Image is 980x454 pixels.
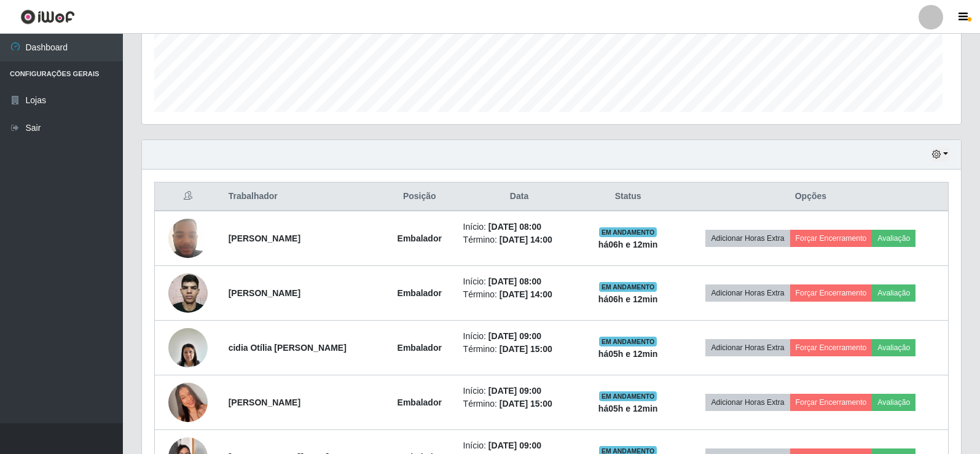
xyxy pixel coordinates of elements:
strong: Embalador [398,397,442,407]
img: 1690487685999.jpeg [168,321,208,374]
strong: há 06 h e 12 min [598,240,658,249]
strong: há 05 h e 12 min [598,404,658,413]
li: Início: [463,439,576,452]
button: Adicionar Horas Extra [705,394,790,411]
strong: [PERSON_NAME] [229,397,300,407]
th: Opções [673,182,949,211]
th: Status [582,182,673,211]
strong: Embalador [398,233,442,243]
button: Adicionar Horas Extra [705,230,790,247]
button: Adicionar Horas Extra [705,339,790,356]
span: EM ANDAMENTO [599,337,657,346]
th: Data [456,182,583,211]
time: [DATE] 09:00 [488,440,541,450]
button: Forçar Encerramento [790,284,872,302]
time: [DATE] 14:00 [500,235,552,245]
strong: há 06 h e 12 min [598,294,658,304]
img: 1694719722854.jpeg [168,212,208,264]
strong: cidia Otília [PERSON_NAME] [229,343,347,353]
li: Término: [463,397,576,410]
img: 1751455620559.jpeg [168,367,208,437]
span: EM ANDAMENTO [599,227,657,237]
time: [DATE] 15:00 [500,399,552,409]
button: Avaliação [872,284,915,302]
strong: [PERSON_NAME] [229,233,300,243]
time: [DATE] 14:00 [500,289,552,299]
time: [DATE] 09:00 [488,386,541,396]
button: Avaliação [872,230,915,247]
time: [DATE] 08:00 [488,222,541,232]
li: Término: [463,288,576,301]
button: Forçar Encerramento [790,230,872,247]
img: CoreUI Logo [20,9,75,25]
strong: Embalador [398,288,442,298]
li: Início: [463,385,576,397]
button: Adicionar Horas Extra [705,284,790,302]
th: Posição [383,182,456,211]
time: [DATE] 15:00 [500,344,552,354]
strong: há 05 h e 12 min [598,349,658,359]
span: EM ANDAMENTO [599,282,657,292]
li: Início: [463,221,576,233]
time: [DATE] 08:00 [488,276,541,286]
li: Início: [463,275,576,288]
button: Avaliação [872,394,915,411]
img: 1750990639445.jpeg [168,267,208,319]
time: [DATE] 09:00 [488,331,541,341]
button: Forçar Encerramento [790,394,872,411]
button: Forçar Encerramento [790,339,872,356]
li: Término: [463,233,576,246]
strong: [PERSON_NAME] [229,288,300,298]
li: Início: [463,330,576,343]
button: Avaliação [872,339,915,356]
th: Trabalhador [221,182,383,211]
li: Término: [463,343,576,356]
strong: Embalador [398,343,442,353]
span: EM ANDAMENTO [599,391,657,401]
